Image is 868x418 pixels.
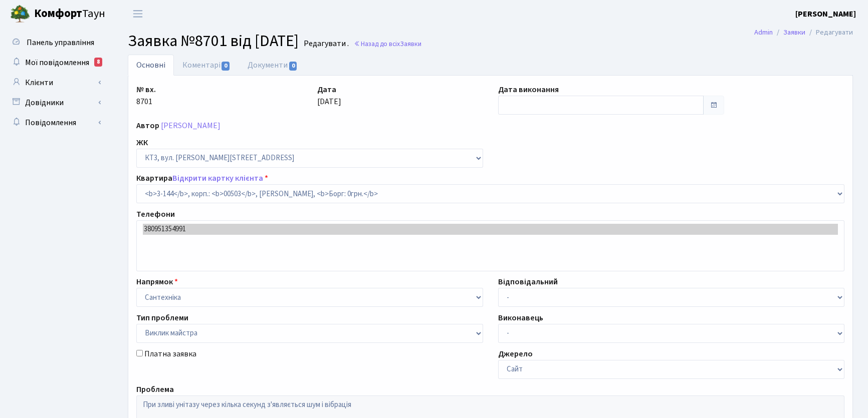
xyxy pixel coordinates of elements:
[129,84,310,115] div: 8701
[498,84,559,96] label: Дата виконання
[302,39,349,49] small: Редагувати .
[289,62,297,71] span: 0
[136,84,156,96] label: № вх.
[125,6,150,22] button: Переключити навігацію
[136,208,175,220] label: Телефони
[136,312,188,324] label: Тип проблеми
[143,224,838,235] option: 380951354991
[354,39,421,49] a: Назад до всіхЗаявки
[498,348,533,360] label: Джерело
[174,55,239,76] a: Коментарі
[498,312,543,324] label: Виконавець
[239,55,306,76] a: Документи
[805,27,853,38] li: Редагувати
[172,173,263,184] a: Відкрити картку клієнта
[25,57,89,68] span: Мої повідомлення
[498,276,558,288] label: Відповідальний
[754,27,773,38] a: Admin
[136,120,159,132] label: Автор
[310,84,491,115] div: [DATE]
[34,6,105,23] span: Таун
[34,6,82,22] b: Комфорт
[5,33,105,53] a: Панель управління
[400,39,421,49] span: Заявки
[136,172,268,184] label: Квартира
[5,73,105,93] a: Клієнти
[10,4,30,24] img: logo.png
[136,137,148,149] label: ЖК
[5,93,105,113] a: Довідники
[161,120,221,131] a: [PERSON_NAME]
[136,324,483,343] select: )
[136,383,174,395] label: Проблема
[94,58,102,67] div: 8
[27,37,94,48] span: Панель управління
[739,22,868,43] nav: breadcrumb
[5,53,105,73] a: Мої повідомлення8
[128,55,174,76] a: Основні
[5,113,105,133] a: Повідомлення
[136,184,844,203] select: )
[317,84,336,96] label: Дата
[136,276,178,288] label: Напрямок
[144,348,196,360] label: Платна заявка
[222,62,230,71] span: 0
[783,27,805,38] a: Заявки
[128,30,299,53] span: Заявка №8701 від [DATE]
[795,8,856,20] a: [PERSON_NAME]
